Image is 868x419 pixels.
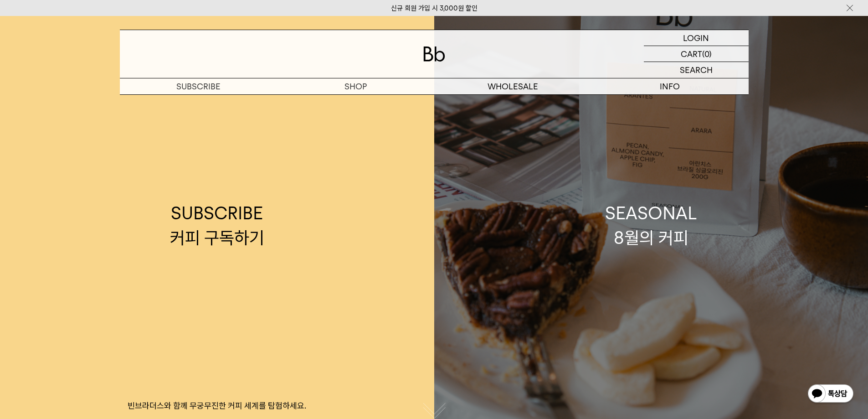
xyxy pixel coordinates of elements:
[681,46,702,62] p: CART
[391,4,478,12] a: 신규 회원 가입 시 3,000원 할인
[807,383,854,405] img: 카카오톡 채널 1:1 채팅 버튼
[170,201,264,249] div: SUBSCRIBE 커피 구독하기
[644,46,749,62] a: CART (0)
[120,78,277,94] a: SUBSCRIBE
[277,78,434,94] a: SHOP
[591,78,749,94] p: INFO
[423,47,445,62] img: 로고
[434,78,591,94] p: WHOLESALE
[702,46,712,62] p: (0)
[644,30,749,46] a: LOGIN
[680,62,713,78] p: SEARCH
[605,201,697,249] div: SEASONAL 8월의 커피
[683,30,709,46] p: LOGIN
